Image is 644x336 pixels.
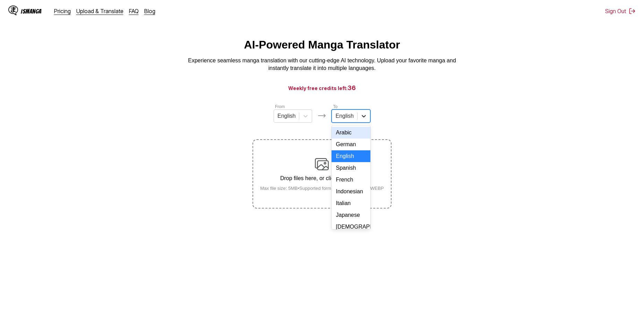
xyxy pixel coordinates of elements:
[318,112,326,120] img: Languages icon
[332,139,370,150] div: German
[605,8,636,15] button: Sign Out
[244,38,400,51] h1: AI-Powered Manga Translator
[144,8,155,15] a: Blog
[332,186,370,197] div: Indonesian
[255,175,389,182] p: Drop files here, or click to browse.
[17,83,627,92] h3: Weekly free credits left:
[333,104,337,109] label: To
[605,8,626,15] font: Sign Out
[347,84,356,91] span: 36
[332,197,370,209] div: Italian
[332,209,370,221] div: Japanese
[332,162,370,174] div: Spanish
[275,104,285,109] label: From
[76,8,123,15] a: Upload & Translate
[629,8,636,15] img: Sign out
[183,57,461,72] p: Experience seamless manga translation with our cutting-edge AI technology. Upload your favorite m...
[332,127,370,139] div: Arabic
[255,186,389,191] small: Max file size: 5MB • Supported formats: JP(E)G, PNG, WEBP
[332,174,370,186] div: French
[129,8,139,15] a: FAQ
[332,150,370,162] div: English
[332,221,370,233] div: [DEMOGRAPHIC_DATA]
[8,6,18,15] img: IsManga Logo
[54,8,71,15] a: Pricing
[8,6,54,17] a: IsManga LogoIsManga
[21,8,42,15] div: IsManga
